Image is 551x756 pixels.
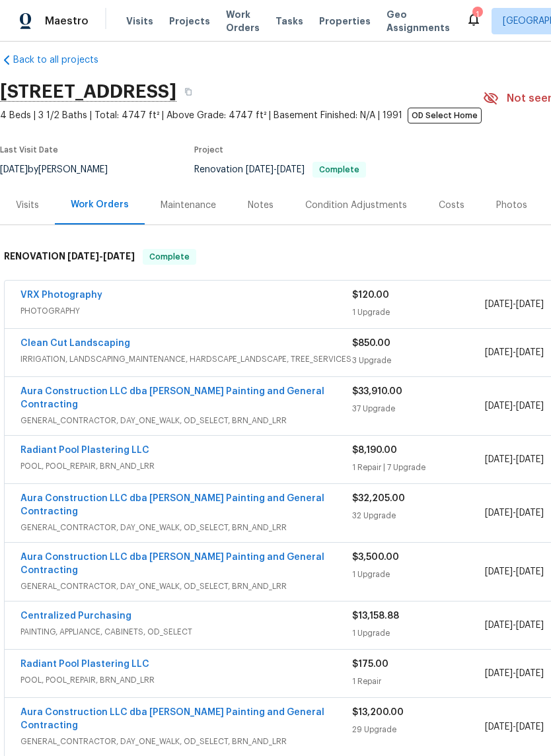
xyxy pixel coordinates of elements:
[352,387,402,396] span: $33,910.00
[485,298,544,311] span: -
[485,348,513,357] span: [DATE]
[485,508,513,518] span: [DATE]
[352,660,388,669] span: $175.00
[472,8,482,21] div: 1
[516,300,544,309] span: [DATE]
[352,446,397,455] span: $8,190.00
[20,494,324,516] a: Aura Construction LLC dba [PERSON_NAME] Painting and General Contracting
[516,669,544,678] span: [DATE]
[4,249,135,265] h6: RENOVATION
[226,8,260,34] span: Work Orders
[71,198,129,211] div: Work Orders
[485,453,544,466] span: -
[352,627,485,640] div: 1 Upgrade
[516,567,544,576] span: [DATE]
[352,339,390,348] span: $850.00
[20,673,352,687] span: POOL, POOL_REPAIR, BRN_AND_LRR
[319,15,371,28] span: Properties
[485,722,513,732] span: [DATE]
[516,621,544,630] span: [DATE]
[386,8,450,34] span: Geo Assignments
[352,675,485,688] div: 1 Repair
[194,146,223,154] span: Project
[439,199,464,212] div: Costs
[20,387,324,409] a: Aura Construction LLC dba [PERSON_NAME] Painting and General Contracting
[352,291,389,300] span: $120.00
[352,509,485,522] div: 32 Upgrade
[126,15,153,28] span: Visits
[20,553,324,575] a: Aura Construction LLC dba [PERSON_NAME] Painting and General Contracting
[485,667,544,680] span: -
[277,165,305,174] span: [DATE]
[485,669,513,678] span: [DATE]
[67,252,135,261] span: -
[352,306,485,319] div: 1 Upgrade
[485,346,544,359] span: -
[103,252,135,261] span: [DATE]
[516,348,544,357] span: [DATE]
[352,723,485,736] div: 29 Upgrade
[20,446,149,455] a: Radiant Pool Plastering LLC
[20,339,130,348] a: Clean Cut Landscaping
[45,15,89,28] span: Maestro
[275,17,303,26] span: Tasks
[352,611,399,621] span: $13,158.88
[516,401,544,411] span: [DATE]
[20,414,352,427] span: GENERAL_CONTRACTOR, DAY_ONE_WALK, OD_SELECT, BRN_AND_LRR
[246,165,305,174] span: -
[485,567,513,576] span: [DATE]
[20,660,149,669] a: Radiant Pool Plastering LLC
[20,291,102,300] a: VRX Photography
[485,619,544,632] span: -
[496,199,527,212] div: Photos
[194,165,366,174] span: Renovation
[485,565,544,578] span: -
[485,506,544,520] span: -
[516,722,544,732] span: [DATE]
[516,508,544,518] span: [DATE]
[246,165,274,174] span: [DATE]
[176,80,200,104] button: Copy Address
[20,353,352,366] span: IRRIGATION, LANDSCAPING_MAINTENANCE, HARDSCAPE_LANDSCAPE, TREE_SERVICES
[352,461,485,474] div: 1 Repair | 7 Upgrade
[352,553,399,562] span: $3,500.00
[485,399,544,413] span: -
[352,494,405,503] span: $32,205.00
[248,199,274,212] div: Notes
[67,252,99,261] span: [DATE]
[352,402,485,415] div: 37 Upgrade
[485,401,513,411] span: [DATE]
[20,625,352,638] span: PAINTING, APPLIANCE, CABINETS, OD_SELECT
[161,199,216,212] div: Maintenance
[305,199,407,212] div: Condition Adjustments
[20,735,352,748] span: GENERAL_CONTRACTOR, DAY_ONE_WALK, OD_SELECT, BRN_AND_LRR
[20,708,324,730] a: Aura Construction LLC dba [PERSON_NAME] Painting and General Contracting
[16,199,39,212] div: Visits
[516,455,544,464] span: [DATE]
[20,304,352,318] span: PHOTOGRAPHY
[20,460,352,473] span: POOL, POOL_REPAIR, BRN_AND_LRR
[485,720,544,734] span: -
[144,250,195,263] span: Complete
[485,300,513,309] span: [DATE]
[485,455,513,464] span: [DATE]
[352,354,485,367] div: 3 Upgrade
[314,166,365,174] span: Complete
[169,15,210,28] span: Projects
[408,108,482,123] span: OD Select Home
[20,580,352,593] span: GENERAL_CONTRACTOR, DAY_ONE_WALK, OD_SELECT, BRN_AND_LRR
[20,611,131,621] a: Centralized Purchasing
[485,621,513,630] span: [DATE]
[20,521,352,534] span: GENERAL_CONTRACTOR, DAY_ONE_WALK, OD_SELECT, BRN_AND_LRR
[352,708,404,717] span: $13,200.00
[352,568,485,581] div: 1 Upgrade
